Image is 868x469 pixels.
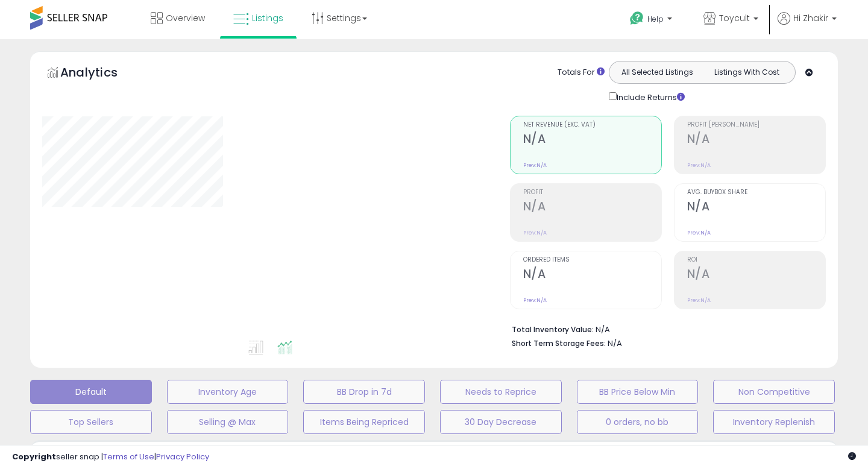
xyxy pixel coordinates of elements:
[647,14,664,24] span: Help
[687,297,711,304] small: Prev: N/A
[793,12,828,24] span: Hi Zhakir
[719,12,750,24] span: Toycult
[687,200,825,216] h2: N/A
[713,410,835,434] button: Inventory Replenish
[512,324,594,335] b: Total Inventory Value:
[30,410,152,434] button: Top Sellers
[608,338,622,349] span: N/A
[440,380,562,404] button: Needs to Reprice
[12,451,56,462] strong: Copyright
[303,380,425,404] button: BB Drop in 7d
[512,338,606,348] b: Short Term Storage Fees:
[523,122,661,128] span: Net Revenue (Exc. VAT)
[687,257,825,263] span: ROI
[687,122,825,128] span: Profit [PERSON_NAME]
[166,12,205,24] span: Overview
[512,321,817,336] li: N/A
[523,162,547,169] small: Prev: N/A
[577,410,699,434] button: 0 orders, no bb
[558,67,605,78] div: Totals For
[12,452,209,463] div: seller snap | |
[687,189,825,196] span: Avg. Buybox Share
[687,132,825,148] h2: N/A
[523,132,661,148] h2: N/A
[687,267,825,283] h2: N/A
[523,200,661,216] h2: N/A
[523,229,547,236] small: Prev: N/A
[30,380,152,404] button: Default
[523,257,661,263] span: Ordered Items
[440,410,562,434] button: 30 Day Decrease
[167,410,289,434] button: Selling @ Max
[778,12,837,39] a: Hi Zhakir
[523,267,661,283] h2: N/A
[167,380,289,404] button: Inventory Age
[303,410,425,434] button: Items Being Repriced
[60,64,141,84] h5: Analytics
[523,297,547,304] small: Prev: N/A
[620,2,684,39] a: Help
[523,189,661,196] span: Profit
[687,162,711,169] small: Prev: N/A
[702,65,791,80] button: Listings With Cost
[600,90,699,104] div: Include Returns
[252,12,283,24] span: Listings
[713,380,835,404] button: Non Competitive
[577,380,699,404] button: BB Price Below Min
[629,11,644,26] i: Get Help
[687,229,711,236] small: Prev: N/A
[612,65,702,80] button: All Selected Listings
